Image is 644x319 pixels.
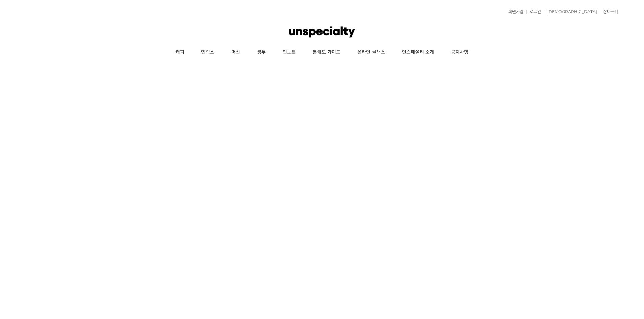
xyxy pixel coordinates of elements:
a: 회원가입 [505,10,523,14]
a: 분쇄도 가이드 [304,44,349,61]
a: 온라인 클래스 [349,44,393,61]
a: 머신 [223,44,248,61]
a: 로그인 [526,10,541,14]
a: 커피 [167,44,193,61]
a: 언스페셜티 소개 [393,44,443,61]
a: 언노트 [274,44,304,61]
a: 언럭스 [193,44,223,61]
a: 공지사항 [443,44,477,61]
a: 생두 [248,44,274,61]
a: 장바구니 [600,10,618,14]
img: 언스페셜티 몰 [289,22,355,42]
a: [DEMOGRAPHIC_DATA] [544,10,597,14]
